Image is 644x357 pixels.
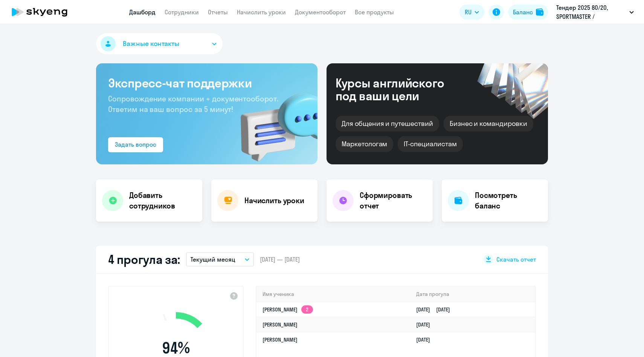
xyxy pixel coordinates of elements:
[416,306,456,313] a: [DATE][DATE]
[475,190,542,211] h4: Посмотреть баланс
[96,33,223,54] button: Важные контакты
[191,255,235,264] p: Текущий месяц
[536,8,543,16] img: balance
[301,305,313,314] app-skyeng-badge: 2
[513,8,533,17] div: Баланс
[129,190,196,211] h4: Добавить сотрудников
[123,39,179,49] span: Важные контакты
[508,5,548,20] button: Балансbalance
[230,80,317,164] img: bg-img
[133,339,219,357] span: 94 %
[129,8,156,16] a: Дашборд
[186,252,254,267] button: Текущий месяц
[262,321,298,328] a: [PERSON_NAME]
[416,336,436,343] a: [DATE]
[244,195,304,206] h4: Начислить уроки
[355,8,394,16] a: Все продукты
[260,255,300,264] span: [DATE] — [DATE]
[496,255,536,264] span: Скачать отчет
[336,136,393,152] div: Маркетологам
[465,8,472,17] span: RU
[108,137,163,152] button: Задать вопрос
[336,77,464,102] div: Курсы английского под ваши цели
[295,8,346,16] a: Документооборот
[108,252,180,267] h2: 4 прогула за:
[459,5,484,20] button: RU
[444,116,533,132] div: Бизнес и командировки
[360,190,427,211] h4: Сформировать отчет
[552,3,638,21] button: Тендер 2025 80/20, SPORTMASTER / Спортмастер
[256,287,410,302] th: Имя ученика
[262,336,298,343] a: [PERSON_NAME]
[237,8,286,16] a: Начислить уроки
[416,321,436,328] a: [DATE]
[115,140,156,149] div: Задать вопрос
[108,75,305,90] h3: Экспресс-чат поддержки
[336,116,439,132] div: Для общения и путешествий
[108,94,278,114] span: Сопровождение компании + документооборот. Ответим на ваш вопрос за 5 минут!
[165,8,199,16] a: Сотрудники
[556,3,626,21] p: Тендер 2025 80/20, SPORTMASTER / Спортмастер
[410,287,535,302] th: Дата прогула
[398,136,462,152] div: IT-специалистам
[208,8,228,16] a: Отчеты
[262,306,313,313] a: [PERSON_NAME]2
